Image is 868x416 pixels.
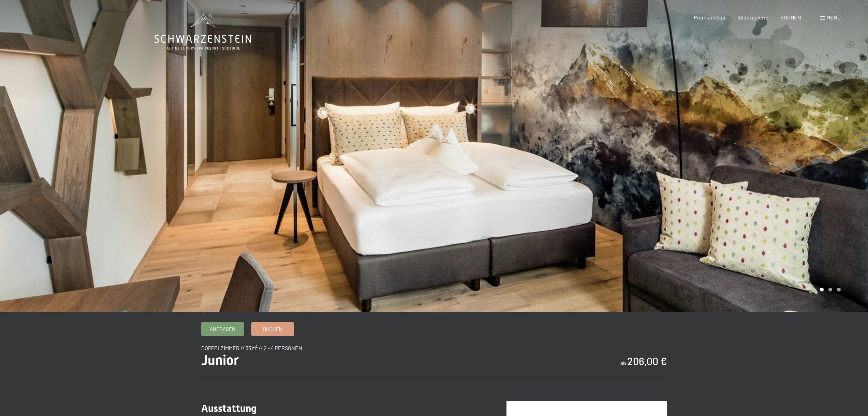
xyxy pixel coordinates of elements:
b: 206,00 € [627,355,667,367]
span: Doppelzimmer // 35 m² // 2 - 4 Personen [201,345,302,351]
a: BUCHEN [780,14,801,20]
a: Anfragen [202,322,244,335]
a: Buchen [252,322,294,335]
span: Menü [826,14,841,20]
span: ab [620,360,626,366]
a: Premium Spa [694,14,725,20]
span: Anfragen [210,326,235,333]
a: Bildergalerie [737,14,768,20]
span: Buchen [263,326,282,333]
span: Junior [201,352,239,368]
span: Ausstattung [201,402,256,414]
